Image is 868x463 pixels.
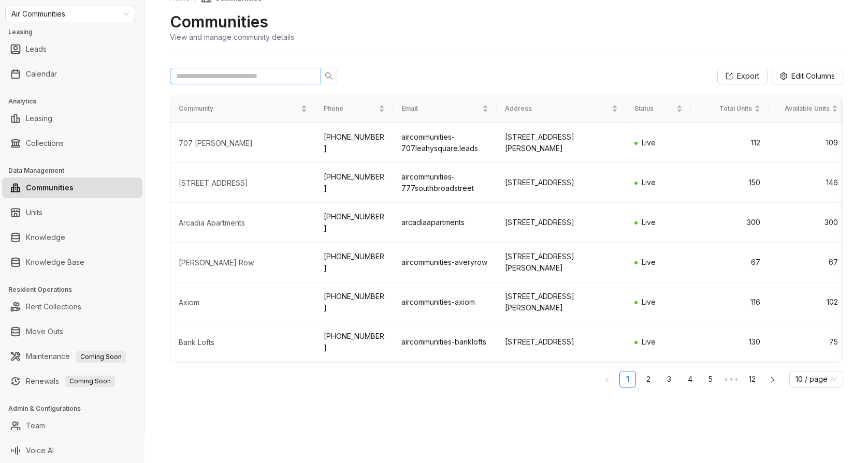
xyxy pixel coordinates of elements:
[661,371,677,387] a: 3
[2,371,142,392] li: Renewals
[2,296,142,317] li: Rent Collections
[179,104,299,114] span: Community
[769,243,846,282] td: 67
[699,104,752,114] span: Total Units
[691,163,769,203] td: 150
[604,377,610,383] span: left
[26,252,84,273] a: Knowledge Base
[26,296,81,317] a: Rent Collections
[691,322,769,362] td: 130
[179,337,307,348] div: Bank Lofts
[315,163,393,203] td: [PHONE_NUMBER]
[393,123,497,163] td: aircommunities-707leahysquare.leads
[642,258,656,266] span: Live
[682,371,698,387] a: 4
[2,177,142,198] li: Communities
[764,371,781,387] button: right
[76,351,126,363] span: Coming Soon
[170,32,294,42] div: View and manage community details
[795,371,837,387] span: 10 / page
[505,104,610,114] span: Address
[2,321,142,342] li: Move Outs
[642,178,656,187] span: Live
[769,203,846,243] td: 300
[179,297,307,308] div: Axiom
[691,282,769,322] td: 116
[640,371,657,387] li: 2
[11,6,129,22] span: Air Communities
[315,282,393,322] td: [PHONE_NUMBER]
[26,64,57,84] a: Calendar
[634,104,674,114] span: Status
[26,39,47,59] a: Leads
[777,104,830,114] span: Available Units
[315,203,393,243] td: [PHONE_NUMBER]
[315,322,393,362] td: [PHONE_NUMBER]
[393,95,497,123] th: Email
[691,203,769,243] td: 300
[26,415,45,436] a: Team
[642,297,656,306] span: Live
[642,218,656,227] span: Live
[620,371,635,387] a: 1
[702,371,719,387] li: 5
[642,138,656,147] span: Live
[642,337,656,346] span: Live
[26,108,52,129] a: Leasing
[726,72,733,80] span: export
[769,322,846,362] td: 75
[2,227,142,248] li: Knowledge
[2,39,142,59] li: Leads
[8,166,144,175] h3: Data Management
[769,282,846,322] td: 102
[497,322,626,362] td: [STREET_ADDRESS]
[2,108,142,129] li: Leasing
[497,163,626,203] td: [STREET_ADDRESS]
[769,163,846,203] td: 146
[2,346,142,367] li: Maintenance
[315,243,393,282] td: [PHONE_NUMBER]
[2,252,142,273] li: Knowledge Base
[179,138,307,148] div: 707 Leahy
[325,72,333,80] span: search
[737,70,759,82] span: Export
[26,321,63,342] a: Move Outs
[769,123,846,163] td: 109
[682,371,698,387] li: 4
[324,104,377,114] span: Phone
[2,64,142,84] li: Calendar
[497,203,626,243] td: [STREET_ADDRESS]
[691,95,769,123] th: Total Units
[2,133,142,154] li: Collections
[8,27,144,37] h3: Leasing
[8,404,144,413] h3: Admin & Configurations
[315,123,393,163] td: [PHONE_NUMBER]
[8,285,144,294] h3: Resident Operations
[2,202,142,223] li: Units
[393,243,497,282] td: aircommunities-averyrow
[772,68,843,84] button: Edit Columns
[179,218,307,228] div: Arcadia Apartments
[393,163,497,203] td: aircommunities-777southbroadstreet
[723,371,740,387] span: •••
[393,282,497,322] td: aircommunities-axiom
[691,123,769,163] td: 112
[641,371,656,387] a: 2
[744,371,760,387] li: 12
[619,371,636,387] li: 1
[26,440,54,461] a: Voice AI
[770,377,776,383] span: right
[626,95,691,123] th: Status
[393,203,497,243] td: arcadiaapartments
[8,97,144,106] h3: Analytics
[26,371,115,392] a: RenewalsComing Soon
[2,440,142,461] li: Voice AI
[780,72,787,80] span: setting
[497,123,626,163] td: [STREET_ADDRESS][PERSON_NAME]
[65,376,115,387] span: Coming Soon
[497,243,626,282] td: [STREET_ADDRESS][PERSON_NAME]
[497,95,626,123] th: Address
[691,243,769,282] td: 67
[315,95,393,123] th: Phone
[723,371,740,387] li: Next 5 Pages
